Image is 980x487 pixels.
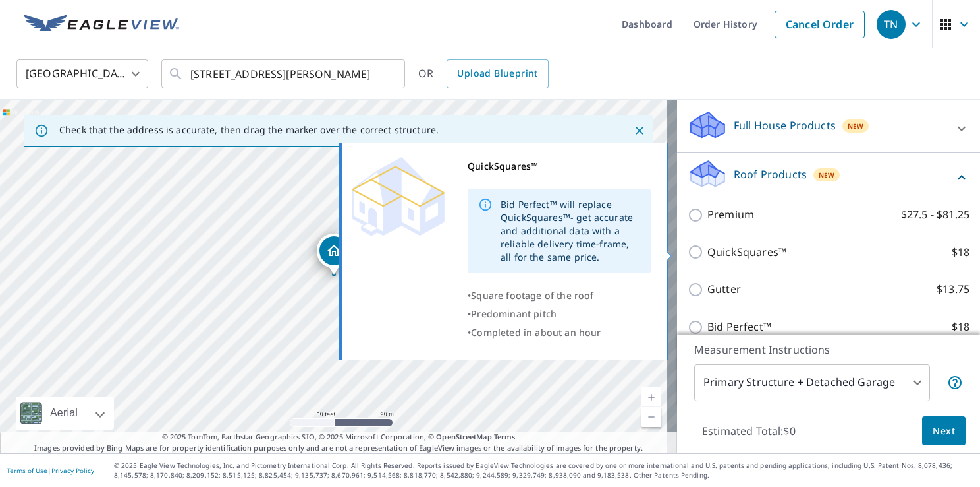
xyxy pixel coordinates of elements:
[501,193,640,269] div: Bid Perfect™ will replace QuickSquares™- get accurate and additional data with a reliable deliver...
[631,122,648,139] button: Close
[952,244,969,261] p: $18
[457,65,537,82] span: Upload Blueprint
[471,289,593,302] span: Square footage of the roof
[707,244,786,261] p: QuickSquares™
[7,466,47,475] a: Terms of Use
[688,158,969,196] div: Roof ProductsNew
[707,207,754,223] p: Premium
[877,10,906,39] div: TN
[819,170,835,180] span: New
[707,281,741,298] p: Gutter
[162,432,516,443] span: © 2025 TomTom, Earthstar Geographics SIO, © 2025 Microsoft Corporation, ©
[447,59,548,88] a: Upload Blueprint
[468,157,651,176] div: QuickSquares™
[734,117,836,133] p: Full House Products
[471,326,601,339] span: Completed in about an hour
[947,375,963,391] span: Your report will include the primary structure and a detached garage if one exists.
[937,281,969,298] p: $13.75
[694,342,963,358] p: Measurement Instructions
[46,397,82,430] div: Aerial
[317,234,351,275] div: Dropped pin, building 1, Residential property, 1108 Chateau Dr Dayton, OH 45429
[16,397,114,430] div: Aerial
[933,423,955,439] span: Next
[468,323,651,342] div: •
[641,407,661,427] a: Current Level 19, Zoom Out
[468,305,651,323] div: •
[734,166,807,182] p: Roof Products
[775,11,865,38] a: Cancel Order
[114,461,973,480] p: © 2025 Eagle View Technologies, Inc. and Pictometry International Corp. All Rights Reserved. Repo...
[16,55,148,92] div: [GEOGRAPHIC_DATA]
[51,466,94,475] a: Privacy Policy
[418,59,549,88] div: OR
[436,432,491,441] a: OpenStreetMap
[190,55,378,92] input: Search by address or latitude-longitude
[59,124,439,136] p: Check that the address is accurate, then drag the marker over the correct structure.
[707,319,771,335] p: Bid Perfect™
[7,467,94,474] p: |
[688,110,969,147] div: Full House ProductsNew
[692,416,806,445] p: Estimated Total: $0
[848,121,864,131] span: New
[694,364,930,401] div: Primary Structure + Detached Garage
[494,432,516,441] a: Terms
[468,286,651,305] div: •
[952,319,969,335] p: $18
[352,157,445,236] img: Premium
[24,15,179,34] img: EV Logo
[922,416,966,446] button: Next
[901,207,969,223] p: $27.5 - $81.25
[641,387,661,407] a: Current Level 19, Zoom In
[471,308,557,320] span: Predominant pitch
